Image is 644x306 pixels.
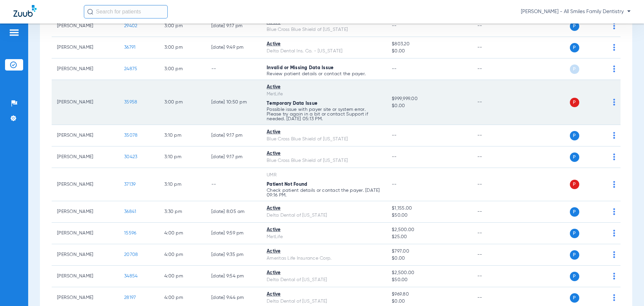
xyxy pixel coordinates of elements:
span: $0.00 [392,298,466,305]
img: group-dot-blue.svg [613,273,615,279]
span: P [570,64,579,74]
span: $969.80 [392,291,466,298]
img: group-dot-blue.svg [613,181,615,188]
span: 29402 [124,24,137,28]
td: [PERSON_NAME] [52,201,119,223]
td: -- [472,168,517,201]
img: group-dot-blue.svg [613,44,615,51]
td: -- [206,58,261,80]
p: Check patient details or contact the payer. [DATE] 09:16 PM. [267,188,381,198]
td: 3:00 PM [159,58,206,80]
td: [PERSON_NAME] [52,223,119,244]
span: Temporary Data Issue [267,101,317,106]
span: 36791 [124,45,136,50]
td: [DATE] 9:49 PM [206,37,261,58]
span: Patient Not Found [267,182,307,187]
p: Review patient details or contact the payer. [267,72,381,76]
span: -- [392,133,397,138]
td: -- [472,58,517,80]
div: Active [267,248,381,255]
td: [DATE] 9:17 PM [206,125,261,146]
span: $797.00 [392,248,466,255]
span: $0.00 [392,255,466,262]
span: $25.00 [392,233,466,241]
td: [DATE] 9:17 PM [206,146,261,168]
span: $50.00 [392,276,466,283]
img: group-dot-blue.svg [613,23,615,29]
span: 28197 [124,295,136,300]
img: group-dot-blue.svg [613,65,615,72]
div: Active [267,150,381,157]
span: $803.20 [392,41,466,48]
span: P [570,131,579,140]
td: 3:10 PM [159,146,206,168]
td: [PERSON_NAME] [52,125,119,146]
span: 20708 [124,252,138,257]
td: [DATE] 9:59 PM [206,223,261,244]
img: group-dot-blue.svg [613,208,615,215]
img: group-dot-blue.svg [613,154,615,160]
td: -- [472,15,517,37]
div: Blue Cross Blue Shield of [US_STATE] [267,157,381,164]
td: 3:00 PM [159,80,206,125]
div: Active [267,205,381,212]
span: P [570,207,579,217]
img: Zuub Logo [13,5,37,17]
div: Active [267,84,381,91]
span: $1,155.00 [392,205,466,212]
span: -- [392,155,397,159]
span: P [570,43,579,52]
img: group-dot-blue.svg [613,132,615,139]
div: Active [267,269,381,276]
span: [PERSON_NAME] - All Smiles Family Dentistry [521,8,631,15]
span: 36841 [124,209,136,214]
span: P [570,98,579,107]
span: 34854 [124,274,138,278]
div: Chat Widget [610,274,644,306]
div: Delta Dental of [US_STATE] [267,212,381,219]
span: P [570,21,579,31]
span: Invalid or Missing Data Issue [267,65,333,70]
span: 30423 [124,155,137,159]
td: 4:00 PM [159,223,206,244]
td: [PERSON_NAME] [52,266,119,287]
span: 35958 [124,100,137,104]
span: P [570,229,579,238]
span: -- [392,67,397,71]
td: -- [472,266,517,287]
img: Search Icon [87,9,93,15]
div: MetLife [267,91,381,98]
td: [PERSON_NAME] [52,58,119,80]
span: P [570,180,579,189]
div: Active [267,129,381,136]
td: -- [472,201,517,223]
div: MetLife [267,233,381,241]
td: [PERSON_NAME] [52,80,119,125]
span: -- [392,24,397,28]
span: P [570,293,579,303]
span: -- [392,182,397,187]
img: group-dot-blue.svg [613,230,615,236]
span: $2,500.00 [392,269,466,276]
span: P [570,152,579,162]
span: 35078 [124,133,138,138]
p: Possible issue with payer site or system error. Please try again in a bit or contact Support if n... [267,107,381,121]
div: Active [267,41,381,48]
td: [PERSON_NAME] [52,15,119,37]
span: $0.00 [392,102,466,110]
td: [PERSON_NAME] [52,168,119,201]
td: [DATE] 10:50 PM [206,80,261,125]
span: 15596 [124,231,136,235]
img: hamburger-icon [9,29,19,37]
span: 24875 [124,67,137,71]
td: [DATE] 9:54 PM [206,266,261,287]
td: [PERSON_NAME] [52,146,119,168]
div: Ameritas Life Insurance Corp. [267,255,381,262]
td: -- [472,125,517,146]
span: $999,999.00 [392,95,466,102]
td: -- [206,168,261,201]
div: Blue Cross Blue Shield of [US_STATE] [267,136,381,143]
td: [DATE] 9:17 PM [206,15,261,37]
span: $0.00 [392,48,466,55]
td: 3:30 PM [159,201,206,223]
